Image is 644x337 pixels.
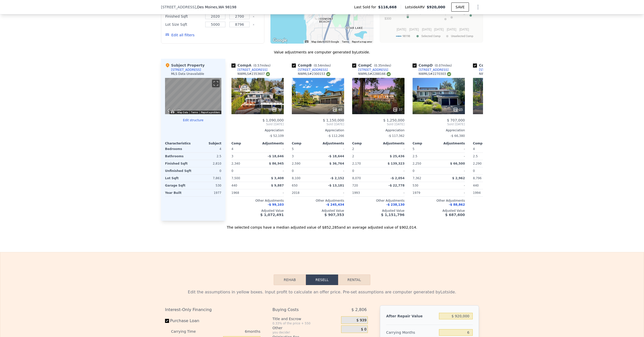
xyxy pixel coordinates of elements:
span: $ 139,323 [388,162,405,165]
div: Adjustments [378,141,405,145]
span: ( miles) [372,64,393,67]
span: 8,100 [292,176,300,180]
span: $ 0 [361,327,367,332]
span: -$ 2,152 [330,176,344,180]
span: 0 [413,169,415,173]
div: 1979 [413,189,438,196]
div: 530 [194,182,221,189]
span: 8,070 [352,176,361,180]
div: 1977 [194,189,221,196]
div: Adjusted Value [231,209,284,213]
span: 0 [352,169,354,173]
a: [STREET_ADDRESS] [231,68,267,72]
span: $ 2,962 [452,176,465,180]
img: NWMLS Logo [447,72,451,76]
span: Sold [DATE] [292,122,344,126]
text: [DATE] [409,28,419,31]
img: Google [272,37,288,44]
div: Adjusted Value [413,209,465,213]
input: Purchase Loan [165,319,169,323]
div: Other [272,325,339,330]
div: - [319,145,344,152]
span: $ 9,887 [271,184,284,187]
div: - [379,145,405,152]
div: Adjustments [258,141,284,145]
text: L [451,11,452,14]
text: Selected Comp [421,35,440,38]
div: Buying Costs [272,305,329,314]
span: -$ 18,646 [268,155,284,158]
div: 25 [453,107,463,112]
button: Keyboard shortcuts [305,40,308,43]
div: Bathrooms [165,153,192,160]
img: NWMLS Logo [387,72,391,76]
div: 40 [332,107,342,112]
div: - [440,167,465,174]
div: Subject [193,141,221,145]
a: Report a problem [201,111,220,114]
a: [STREET_ADDRESS] [473,68,509,72]
div: Characteristics [165,141,193,145]
div: 3 [292,153,317,160]
div: Adjustments [318,141,344,145]
div: Other Adjustments [473,199,525,203]
span: -$ 112,266 [328,134,344,138]
div: Other Adjustments [292,199,344,203]
div: NWMLS # 2353607 [237,72,270,76]
div: Unfinished Sqft [165,167,192,174]
text: [DATE] [447,28,456,31]
span: 2 [352,147,354,151]
button: Keyboard shortcuts [171,111,174,113]
div: Other Adjustments [413,199,465,203]
div: 0.33% of the price + 550 [272,321,339,325]
div: [STREET_ADDRESS] [358,68,388,72]
div: The selected comps have a median adjusted value of $852,285 and an average adjusted value of $902... [161,221,483,230]
button: Toggle fullscreen view [212,80,220,87]
div: NWMLS # 2384538 [479,72,511,76]
div: Comp D [413,63,454,68]
span: , WA 98198 [217,5,236,9]
div: [STREET_ADDRESS] [298,68,328,72]
div: - [379,189,405,196]
div: Adjusted Value [352,209,405,213]
span: [STREET_ADDRESS] [161,5,196,10]
span: 4 [231,147,233,151]
div: - [379,167,405,174]
div: - [259,145,284,152]
div: Other Adjustments [352,199,405,203]
span: -$ 2,054 [391,176,405,180]
div: - [440,153,465,160]
div: 1968 [231,189,257,196]
span: $ 66,500 [450,162,465,165]
a: [STREET_ADDRESS] [352,68,388,72]
div: 1993 [352,189,377,196]
span: -$ 245,434 [326,203,344,206]
text: Unselected Comp [451,35,473,38]
div: Comp A [231,63,272,68]
button: Rental [338,274,370,285]
div: [STREET_ADDRESS] [171,68,201,72]
img: Google [166,108,183,114]
div: Appreciation [413,128,465,132]
div: 1994 [473,189,498,196]
span: 5 [413,147,415,151]
div: Finished Sqft [165,13,202,20]
span: ( miles) [433,64,454,67]
div: Appreciation [231,128,284,132]
div: 26507 8th Ave S [304,11,309,20]
span: Sold [DATE] [231,122,284,126]
span: Sold [DATE] [352,122,405,126]
div: Subject Property [165,63,205,68]
button: Edit structure [165,118,221,122]
span: Sold [DATE] [473,122,525,126]
div: MLS Data Unavailable [171,72,204,76]
a: Terms (opens in new tab) [342,40,349,43]
div: 0 [194,167,221,174]
span: 0 [231,169,233,173]
span: ( miles) [251,64,272,67]
button: Resell [306,274,338,285]
span: , Des Moines [196,5,236,10]
div: Appreciation [292,128,344,132]
span: 2,340 [231,162,240,165]
span: $920,000 [427,5,445,9]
